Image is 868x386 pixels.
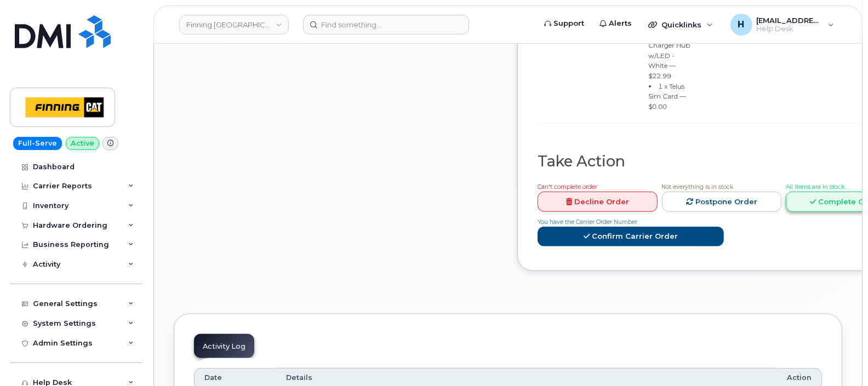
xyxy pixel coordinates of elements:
a: Postpone Order [662,192,782,212]
a: Decline Order [538,192,658,212]
div: hakaur@dminc.com [723,14,842,36]
span: H [738,18,745,31]
span: Quicklinks [661,20,701,29]
small: 1 x Telus Sim Card — $0.00 [649,82,687,111]
span: Details [286,373,312,383]
div: Quicklinks [641,14,721,36]
span: Date [204,373,222,383]
a: Alerts [592,13,639,34]
span: Can't complete order [538,183,597,191]
a: Confirm Carrier Order [538,227,724,247]
span: Alerts [609,18,632,29]
span: Help Desk [757,25,823,33]
span: [EMAIL_ADDRESS][DOMAIN_NAME] [757,16,823,25]
input: Find something... [303,15,469,34]
span: Support [553,18,584,29]
span: All Items are in stock [786,183,844,191]
span: You have the Carrier Order Number [538,218,637,226]
a: Finning Canada [179,15,289,34]
a: Support [536,13,592,34]
span: Not everything is in stock [662,183,734,191]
